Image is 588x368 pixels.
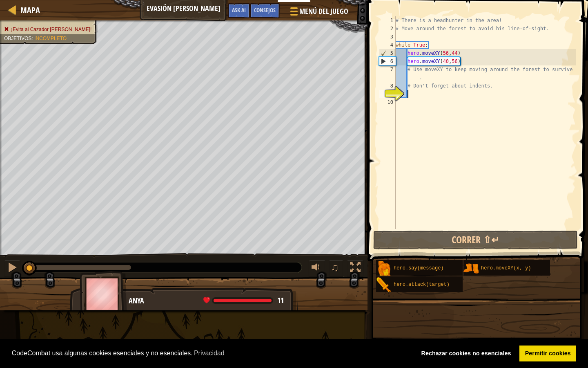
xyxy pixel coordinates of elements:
[379,33,396,41] div: 3
[347,260,363,277] button: Alterna pantalla completa.
[4,26,91,33] li: ¡Evita al Cazador de Cabezas!
[376,261,392,276] img: portrait.png
[379,65,396,82] div: 7
[331,261,339,274] span: ♫
[12,347,409,359] span: CodeCombat usa algunas cookies esenciales y no esenciales.
[394,282,450,287] span: hero.attack(target)
[481,265,531,271] span: hero.moveXY(x, y)
[4,260,20,277] button: ⌘ + P: Pause
[277,295,284,305] span: 11
[463,261,479,276] img: portrait.png
[519,346,576,362] a: allow cookies
[203,297,284,304] div: health: 11 / 11
[379,49,396,57] div: 5
[16,4,40,16] a: Mapa
[309,260,325,277] button: Ajustar volúmen
[80,271,127,316] img: thang_avatar_frame.png
[4,36,31,41] span: Objetivos
[129,296,290,306] div: Anya
[34,36,67,41] span: Incompleto
[329,260,343,277] button: ♫
[299,6,348,17] span: Menú del Juego
[379,98,396,106] div: 10
[254,6,276,14] span: Consejos
[11,27,91,32] span: ¡Evita al Cazador [PERSON_NAME]!
[379,82,396,90] div: 8
[379,25,396,33] div: 2
[379,41,396,49] div: 4
[31,36,34,41] span: :
[193,347,226,359] a: learn more about cookies
[394,265,443,271] span: hero.say(message)
[416,346,517,362] a: deny cookies
[376,277,392,293] img: portrait.png
[379,57,396,65] div: 6
[284,3,353,22] button: Menú del Juego
[373,231,578,249] button: Correr ⇧↵
[379,16,396,25] div: 1
[379,90,396,98] div: 9
[232,6,246,14] span: Ask AI
[20,4,40,16] span: Mapa
[228,3,250,18] button: Ask AI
